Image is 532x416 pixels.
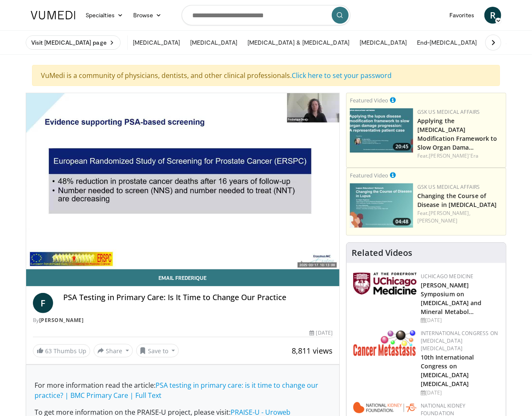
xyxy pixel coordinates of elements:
a: 20:45 [350,108,413,153]
a: Click here to set your password [292,71,392,80]
a: [MEDICAL_DATA] [185,34,242,51]
a: [PERSON_NAME] [39,317,84,324]
a: End-[MEDICAL_DATA] [412,34,482,51]
a: GSK US Medical Affairs [417,183,480,191]
button: Share [94,344,133,357]
a: [MEDICAL_DATA] [128,34,185,51]
a: Changing the Course of Disease in [MEDICAL_DATA] [417,192,497,209]
a: Email Frederique [26,269,339,286]
a: International Congress on [MEDICAL_DATA] [MEDICAL_DATA] [421,330,498,352]
a: GSK US Medical Affairs [417,108,480,115]
span: 04:48 [393,218,411,225]
div: [DATE] [421,317,499,324]
span: 20:45 [393,143,411,150]
div: By [33,317,333,324]
a: [PERSON_NAME] Symposium on [MEDICAL_DATA] and Mineral Metabol… [421,281,482,316]
img: VuMedi Logo [31,11,75,19]
div: [DATE] [310,329,333,337]
button: Save to [136,344,179,357]
img: 6ff8bc22-9509-4454-a4f8-ac79dd3b8976.png.150x105_q85_autocrop_double_scale_upscale_version-0.2.png [353,330,416,356]
a: F [33,293,53,313]
h4: PSA Testing in Primary Care: Is It Time to Change Our Practice [63,293,333,302]
video-js: Video Player [26,93,339,269]
span: 63 [45,347,52,355]
a: [MEDICAL_DATA] & [MEDICAL_DATA] [242,34,355,51]
a: Visit [MEDICAL_DATA] page [26,35,121,50]
div: [DATE] [421,389,499,397]
img: 5f87bdfb-7fdf-48f0-85f3-b6bcda6427bf.jpg.150x105_q85_autocrop_double_scale_upscale_version-0.2.jpg [353,273,416,295]
a: 63 Thumbs Up [33,344,90,357]
div: VuMedi is a community of physicians, dentists, and other clinical professionals. [32,65,500,86]
h4: Related Videos [352,248,412,258]
input: Search topics, interventions [182,5,350,25]
div: Feat. [417,209,502,225]
a: PSA testing in primary care: is it time to change our practice? | BMC Primary Care | Full Text [35,381,318,400]
a: [PERSON_NAME]'Era [429,152,479,159]
small: Featured Video [350,172,388,179]
a: [PERSON_NAME], [429,209,470,217]
a: [PERSON_NAME] [417,217,457,224]
a: Applying the [MEDICAL_DATA] Modification Framework to Slow Organ Dama… [417,117,497,151]
p: For more information read the article: [35,380,331,400]
a: UChicago Medicine [421,273,474,280]
a: Specialties [81,7,128,24]
a: 04:48 [350,183,413,228]
a: Favorites [444,7,479,24]
span: 8,811 views [292,346,333,356]
small: Featured Video [350,97,388,104]
a: R [484,7,501,24]
a: Browse [128,7,167,24]
img: 617c1126-5952-44a1-b66c-75ce0166d71c.png.150x105_q85_crop-smart_upscale.jpg [350,183,413,228]
a: [MEDICAL_DATA] [355,34,412,51]
img: 9b11da17-84cb-43c8-bb1f-86317c752f50.png.150x105_q85_crop-smart_upscale.jpg [350,108,413,153]
a: 10th International Congress on [MEDICAL_DATA] [MEDICAL_DATA] [421,353,474,388]
div: Feat. [417,152,502,160]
